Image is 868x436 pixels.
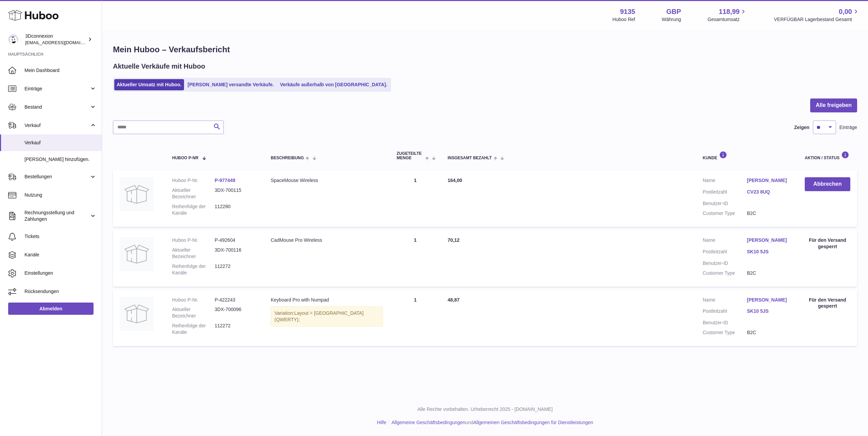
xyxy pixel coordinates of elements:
[448,178,462,183] span: 164,00
[839,124,857,131] span: Einträge
[703,200,747,207] dt: Benutzer-ID
[703,260,747,267] dt: Benutzer-ID
[397,151,423,160] span: ZUGETEILTE Menge
[120,237,154,271] img: no-photo.jpg
[747,329,791,336] dd: B2C
[25,33,86,46] div: 3Dconnexion
[271,237,383,243] div: CadMouse Pro Wireless
[662,16,681,23] div: Währung
[8,34,18,44] img: order_eu@3dconnexion.com
[703,297,747,305] dt: Name
[24,174,89,180] span: Bestellungen
[794,124,809,131] label: Zeigen
[805,297,850,310] div: Für den Versand gesperrt
[390,170,441,227] td: 1
[215,306,257,319] dd: 3DX-700096
[703,237,747,245] dt: Name
[747,249,791,255] a: SK10 5JS
[24,86,89,92] span: Einträge
[271,177,383,184] div: SpaceMouse Wireless
[747,210,791,217] dd: B2C
[215,323,257,335] dd: 112272
[172,306,215,319] dt: Aktueller Bezeichner
[271,297,383,303] div: Keyboard Pro with Numpad
[24,192,97,198] span: Nutzung
[172,323,215,335] dt: Reihenfolge der Kanäle
[172,297,215,303] dt: Huboo P-Nr.
[703,189,747,197] dt: Postleitzahl
[278,79,389,90] a: Verkäufe außerhalb von [GEOGRAPHIC_DATA].
[271,306,383,327] div: Variation:
[719,7,739,16] span: 118,99
[24,140,97,146] span: Verkauf
[448,156,492,160] span: Insgesamt bezahlt
[620,7,635,16] strong: 9135
[113,62,205,71] h2: Aktuelle Verkäufe mit Huboo
[703,329,747,336] dt: Customer Type
[120,177,154,211] img: no-photo.jpg
[391,420,465,425] a: Allgemeine Geschäftsbedingungen
[215,247,257,260] dd: 3DX-700116
[24,233,97,240] span: Tickets
[24,288,97,295] span: Rücksendungen
[747,308,791,314] a: SK10 5JS
[215,237,257,243] dd: P-492604
[613,16,635,23] div: Huboo Ref
[747,189,791,195] a: CV23 8UQ
[8,303,94,315] a: Abmelden
[24,210,89,222] span: Rechnungsstellung und Zahlungen
[774,7,860,23] a: 0,00 VERFÜGBAR Lagerbestand Gesamt
[389,419,593,426] li: und
[114,79,184,90] a: Aktueller Umsatz mit Huboo.
[377,420,386,425] a: Hilfe
[107,406,863,413] p: Alle Rechte vorbehalten. Urheberrecht 2025 - [DOMAIN_NAME]
[172,187,215,200] dt: Aktueller Bezeichner
[24,270,97,276] span: Einstellungen
[215,178,235,183] a: P-977449
[185,79,277,90] a: [PERSON_NAME] versandte Verkäufe.
[25,40,100,45] span: [EMAIL_ADDRESS][DOMAIN_NAME]
[274,310,364,322] span: Layout = [GEOGRAPHIC_DATA] (QWERTY);
[703,210,747,217] dt: Customer Type
[810,98,857,112] button: Alle freigeben
[390,230,441,287] td: 1
[473,420,593,425] a: Allgemeinen Geschäftsbedingungen für Dienstleistungen
[448,237,460,243] span: 70,12
[215,297,257,303] dd: P-422243
[215,203,257,216] dd: 112280
[707,16,747,23] span: Gesamtumsatz
[747,177,791,184] a: [PERSON_NAME]
[113,44,857,55] h1: Mein Huboo – Verkaufsbericht
[703,270,747,276] dt: Customer Type
[805,177,850,191] button: Abbrechen
[703,320,747,326] dt: Benutzer-ID
[805,151,850,160] div: Aktion / Status
[215,263,257,276] dd: 112272
[703,249,747,257] dt: Postleitzahl
[390,290,441,346] td: 1
[747,237,791,243] a: [PERSON_NAME]
[172,263,215,276] dt: Reihenfolge der Kanäle
[172,156,198,160] span: Huboo P-Nr
[215,187,257,200] dd: 3DX-700115
[172,247,215,260] dt: Aktueller Bezeichner
[24,156,97,163] span: [PERSON_NAME] hinzufügen.
[24,252,97,258] span: Kanäle
[172,177,215,184] dt: Huboo P-Nr.
[24,122,89,129] span: Verkauf
[666,7,681,16] strong: GBP
[747,297,791,303] a: [PERSON_NAME]
[172,203,215,216] dt: Reihenfolge der Kanäle
[774,16,860,23] span: VERFÜGBAR Lagerbestand Gesamt
[120,297,154,331] img: no-photo.jpg
[839,7,852,16] span: 0,00
[805,237,850,250] div: Für den Versand gesperrt
[24,67,97,74] span: Mein Dashboard
[448,297,460,303] span: 48,87
[703,177,747,185] dt: Name
[172,237,215,243] dt: Huboo P-Nr.
[747,270,791,276] dd: B2C
[703,151,791,160] div: Kunde
[703,308,747,316] dt: Postleitzahl
[707,7,747,23] a: 118,99 Gesamtumsatz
